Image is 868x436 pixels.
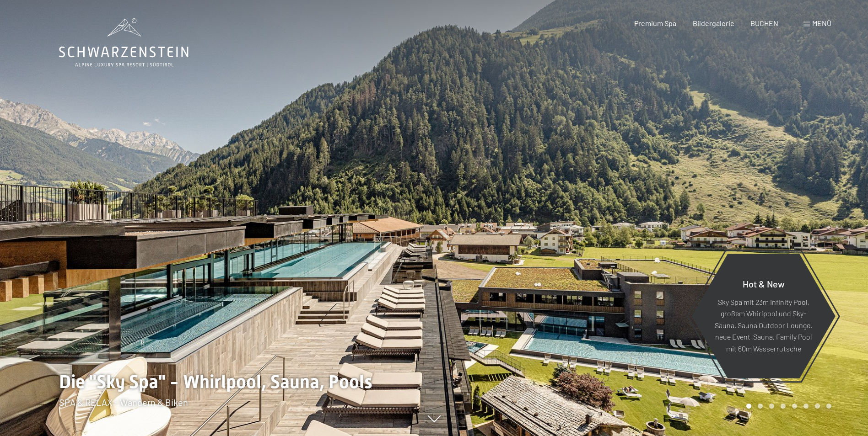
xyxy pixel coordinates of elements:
div: Carousel Pagination [743,404,831,409]
span: Hot & New [743,278,785,289]
div: Carousel Page 7 [815,404,820,409]
a: Premium Spa [634,19,676,27]
div: Carousel Page 5 [792,404,797,409]
div: Carousel Page 8 [826,404,831,409]
span: Menü [812,19,831,27]
div: Carousel Page 3 [769,404,774,409]
a: BUCHEN [750,19,778,27]
a: Bildergalerie [693,19,734,27]
div: Carousel Page 4 [781,404,786,409]
div: Carousel Page 1 (Current Slide) [746,404,751,409]
div: Carousel Page 6 [803,404,809,409]
div: Carousel Page 2 [758,404,763,409]
p: Sky Spa mit 23m Infinity Pool, großem Whirlpool und Sky-Sauna, Sauna Outdoor Lounge, neue Event-S... [714,296,813,354]
a: Hot & New Sky Spa mit 23m Infinity Pool, großem Whirlpool und Sky-Sauna, Sauna Outdoor Lounge, ne... [691,253,836,379]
